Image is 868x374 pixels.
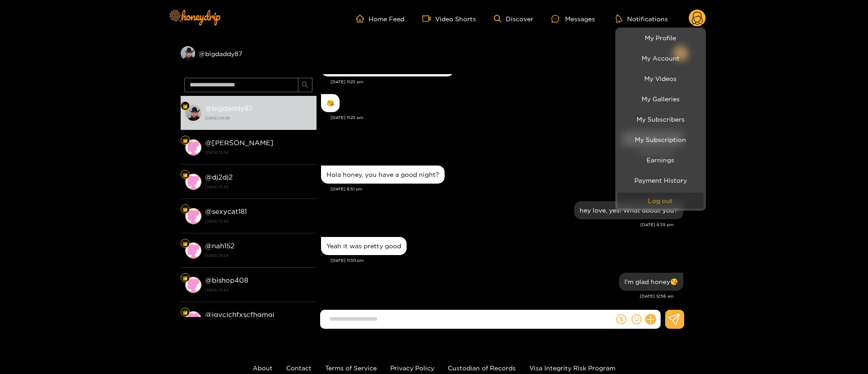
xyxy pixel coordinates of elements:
[618,132,704,147] a: My Subscription
[618,50,704,66] a: My Account
[618,111,704,127] a: My Subscribers
[618,193,704,208] button: Log out
[618,30,704,46] a: My Profile
[618,152,704,168] a: Earnings
[618,172,704,188] a: Payment History
[618,91,704,107] a: My Galleries
[618,71,704,86] a: My Videos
